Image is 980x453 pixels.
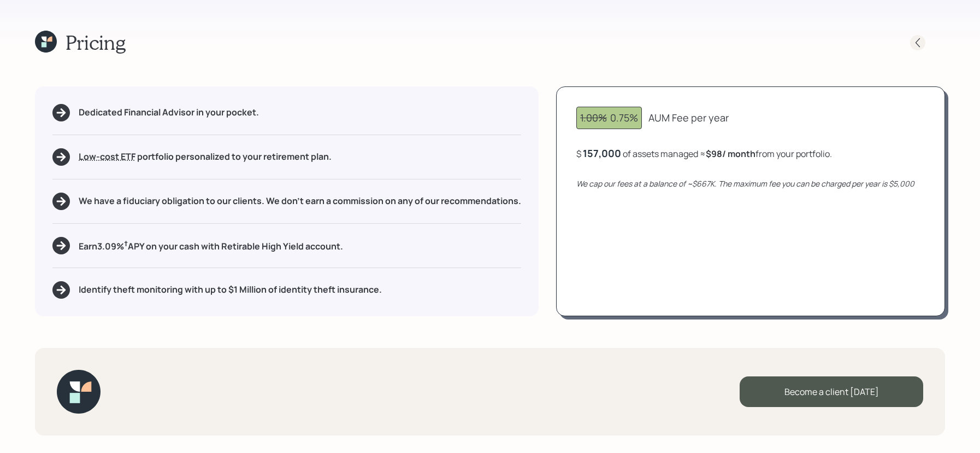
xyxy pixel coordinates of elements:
span: Low-cost ETF [79,150,135,162]
sup: † [124,239,128,248]
div: AUM Fee per year [648,111,729,125]
b: $98 / month [706,148,755,160]
iframe: Customer reviews powered by Trustpilot [114,360,253,442]
h5: portfolio personalized to your retirement plan. [79,152,332,162]
div: 0.75% [580,111,638,125]
span: 1.00% [580,111,607,124]
h1: Pricing [66,31,126,54]
h5: Identify theft monitoring with up to $1 Million of identity theft insurance. [79,284,382,295]
div: $ of assets managed ≈ from your portfolio . [576,147,832,160]
div: 157,000 [583,147,621,160]
div: Become a client [DATE] [740,376,923,407]
h5: Earn 3.09 % APY on your cash with Retirable High Yield account. [79,239,343,252]
h5: Dedicated Financial Advisor in your pocket. [79,107,259,118]
i: We cap our fees at a balance of ~$667K. The maximum fee you can be charged per year is $5,000 [576,178,914,189]
h5: We have a fiduciary obligation to our clients. We don't earn a commission on any of our recommend... [79,196,521,206]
